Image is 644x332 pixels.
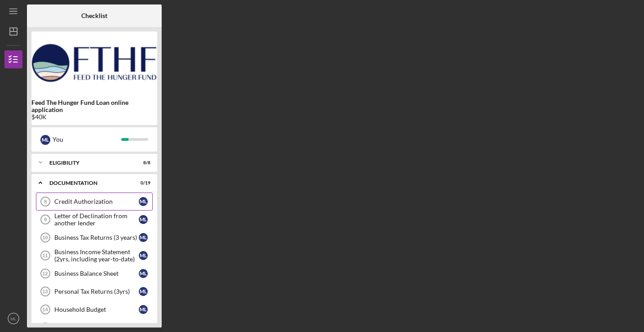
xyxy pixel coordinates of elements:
button: ML [4,310,22,328]
div: Letter of Declination from another lender [54,212,139,227]
tspan: 14 [42,307,48,312]
div: M L [40,135,50,145]
div: 0 / 19 [134,180,150,186]
a: 8Credit AuthorizationML [36,193,153,211]
div: Credit Authorization [54,198,139,205]
img: Product logo [31,36,157,90]
tspan: 10 [42,235,48,240]
div: M L [139,287,148,296]
div: M L [139,305,148,314]
div: Business Tax Returns (3 years) [54,234,139,241]
b: Checklist [81,12,107,19]
tspan: 8 [44,199,47,204]
div: You [53,132,121,147]
tspan: 12 [42,271,48,276]
a: 14Household BudgetML [36,301,153,319]
a: 11Business Income Statement (2yrs, including year-to-date)ML [36,247,153,265]
div: Documentation [49,180,128,186]
a: 13Personal Tax Returns (3yrs)ML [36,283,153,301]
div: M L [139,197,148,206]
div: M L [139,233,148,242]
div: $40K [31,113,157,121]
tspan: 9 [44,217,47,222]
div: M L [139,215,148,224]
div: Household Budget [54,306,139,313]
div: 8 / 8 [134,160,150,166]
div: Personal Tax Returns (3yrs) [54,288,139,295]
b: Feed The Hunger Fund Loan online application [31,99,157,113]
text: ML [10,316,17,321]
tspan: 13 [42,289,48,294]
a: 9Letter of Declination from another lenderML [36,211,153,229]
div: Business Balance Sheet [54,270,139,277]
a: 12Business Balance SheetML [36,265,153,283]
div: M L [139,251,148,260]
div: Eligibility [49,160,128,166]
div: M L [139,269,148,278]
a: 10Business Tax Returns (3 years)ML [36,229,153,247]
div: Business Income Statement (2yrs, including year-to-date) [54,248,139,263]
tspan: 11 [42,253,48,258]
